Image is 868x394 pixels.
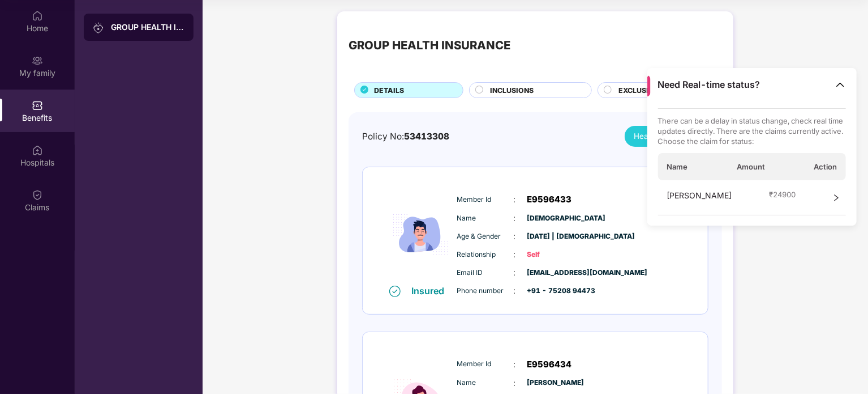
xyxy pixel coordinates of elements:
[527,193,572,206] span: E9596433
[514,212,516,224] span: :
[32,189,43,201] img: svg+xml;base64,PHN2ZyBpZD0iQ2xhaW0iIHhtbG5zPSJodHRwOi8vd3d3LnczLm9yZy8yMDAwL3N2ZyIgd2lkdGg9IjIwIi...
[457,268,514,278] span: Email ID
[389,286,401,297] img: svg+xml;base64,PHN2ZyB4bWxucz0iaHR0cDovL3d3dy53My5vcmcvMjAwMC9zdmciIHdpZHRoPSIxNiIgaGVpZ2h0PSIxNi...
[835,79,846,90] img: Toggle Icon
[457,359,514,370] span: Member Id
[457,194,514,205] span: Member Id
[527,213,584,224] span: [DEMOGRAPHIC_DATA]
[457,231,514,242] span: Age & Gender
[362,130,449,143] div: Policy No:
[634,130,677,142] span: Health Card
[490,85,534,96] span: INCLUSIONS
[658,116,846,146] p: There can be a delay in status change, check real time updates directly. There are the claims cur...
[457,249,514,260] span: Relationship
[769,189,796,200] span: ₹ 24900
[737,162,765,172] span: Amount
[514,285,516,297] span: :
[386,184,454,285] img: icon
[32,100,43,111] img: svg+xml;base64,PHN2ZyBpZD0iQmVuZWZpdHMiIHhtbG5zPSJodHRwOi8vd3d3LnczLm9yZy8yMDAwL3N2ZyIgd2lkdGg9Ij...
[667,162,688,172] span: Name
[527,378,584,388] span: [PERSON_NAME]
[32,55,43,66] img: svg+xml;base64,PHN2ZyB3aWR0aD0iMjAiIGhlaWdodD0iMjAiIHZpZXdCb3g9IjAgMCAyMCAyMCIgZmlsbD0ibm9uZSIgeG...
[527,286,584,296] span: +91 - 75208 94473
[514,358,516,371] span: :
[404,131,449,142] span: 53413308
[412,285,452,296] div: Insured
[457,286,514,296] span: Phone number
[527,268,584,278] span: [EMAIL_ADDRESS][DOMAIN_NAME]
[527,249,584,260] span: Self
[814,162,837,172] span: Action
[527,358,572,371] span: E9596434
[111,22,184,33] div: GROUP HEALTH INSURANCE
[514,230,516,243] span: :
[374,85,404,96] span: DETAILS
[625,126,708,147] button: Health Card
[514,266,516,279] span: :
[514,377,516,389] span: :
[658,79,760,91] span: Need Real-time status?
[514,248,516,261] span: :
[514,193,516,206] span: :
[527,231,584,242] span: [DATE] | [DEMOGRAPHIC_DATA]
[349,36,510,54] div: GROUP HEALTH INSURANCE
[32,145,43,156] img: svg+xml;base64,PHN2ZyBpZD0iSG9zcGl0YWxzIiB4bWxucz0iaHR0cDovL3d3dy53My5vcmcvMjAwMC9zdmciIHdpZHRoPS...
[457,378,514,388] span: Name
[667,189,732,206] span: [PERSON_NAME]
[832,189,840,206] span: right
[618,85,664,96] span: EXCLUSIONS
[457,213,514,224] span: Name
[32,10,43,22] img: svg+xml;base64,PHN2ZyBpZD0iSG9tZSIgeG1sbnM9Imh0dHA6Ly93d3cudzMub3JnLzIwMDAvc3ZnIiB3aWR0aD0iMjAiIG...
[93,22,104,33] img: svg+xml;base64,PHN2ZyB3aWR0aD0iMjAiIGhlaWdodD0iMjAiIHZpZXdCb3g9IjAgMCAyMCAyMCIgZmlsbD0ibm9uZSIgeG...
